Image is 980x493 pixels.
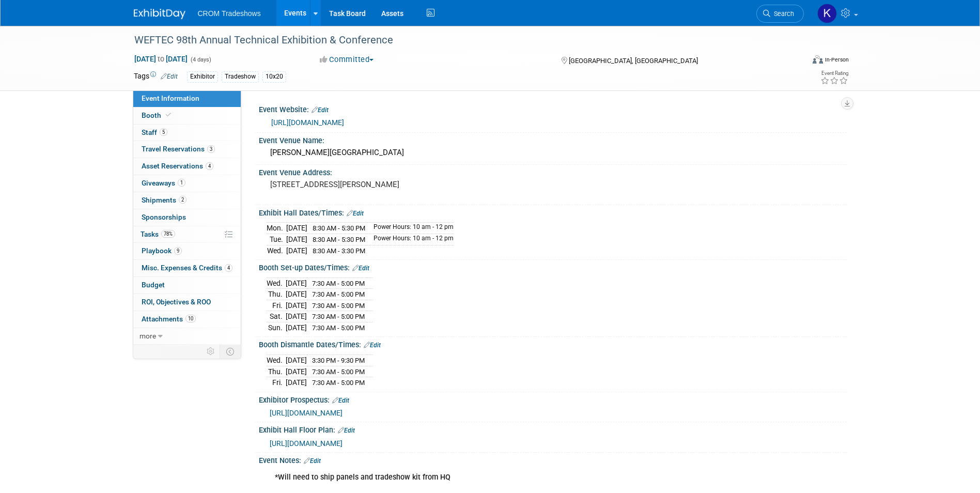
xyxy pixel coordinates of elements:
[133,209,241,226] a: Sponsorships
[133,192,241,209] a: Shipments2
[161,73,178,80] a: Edit
[270,180,492,189] pre: [STREET_ADDRESS][PERSON_NAME]
[312,106,329,114] a: Edit
[313,247,365,255] span: 8:30 AM - 3:30 PM
[259,392,847,406] div: Exhibitor Prospectus:
[259,165,847,178] div: Event Venue Address:
[142,145,215,153] span: Travel Reservations
[178,179,185,187] span: 1
[161,230,175,238] span: 78%
[332,397,349,404] a: Edit
[267,377,286,388] td: Fri.
[338,427,355,434] a: Edit
[267,278,286,289] td: Wed.
[190,56,211,63] span: (4 days)
[286,311,307,322] td: [DATE]
[134,9,185,19] img: ExhibitDay
[267,355,286,366] td: Wed.
[133,90,241,107] a: Event Information
[225,264,232,272] span: 4
[142,246,182,255] span: Playbook
[267,300,286,311] td: Fri.
[367,234,454,245] td: Power Hours: 10 am - 12 pm
[207,145,215,153] span: 3
[134,71,178,83] td: Tags
[270,409,343,417] a: [URL][DOMAIN_NAME]
[142,94,199,102] span: Event Information
[222,71,259,82] div: Tradeshow
[133,277,241,294] a: Budget
[312,290,365,298] span: 7:30 AM - 5:00 PM
[316,54,378,65] button: Committed
[142,213,186,221] span: Sponsorships
[286,223,307,234] td: [DATE]
[134,54,188,64] span: [DATE] [DATE]
[142,196,186,204] span: Shipments
[174,247,182,255] span: 9
[267,145,839,161] div: [PERSON_NAME][GEOGRAPHIC_DATA]
[364,342,381,349] a: Edit
[142,281,165,289] span: Budget
[142,162,213,170] span: Asset Reservations
[367,223,454,234] td: Power Hours: 10 am - 12 pm
[820,71,848,76] div: Event Rating
[312,357,365,364] span: 3:30 PM - 9:30 PM
[198,9,261,18] span: CROM Tradeshows
[202,345,220,358] td: Personalize Event Tab Strip
[304,457,321,465] a: Edit
[312,368,365,376] span: 7:30 AM - 5:00 PM
[142,128,167,136] span: Staff
[141,230,175,238] span: Tasks
[825,56,849,64] div: In-Person
[259,260,847,273] div: Booth Set-up Dates/Times:
[286,289,307,300] td: [DATE]
[259,205,847,219] div: Exhibit Hall Dates/Times:
[813,55,823,64] img: Format-Inperson.png
[312,280,365,287] span: 7:30 AM - 5:00 PM
[139,332,156,340] span: more
[267,234,286,245] td: Tue.
[133,158,241,175] a: Asset Reservations4
[313,224,365,232] span: 8:30 AM - 5:30 PM
[133,311,241,328] a: Attachments10
[270,439,343,448] a: [URL][DOMAIN_NAME]
[286,322,307,333] td: [DATE]
[286,377,307,388] td: [DATE]
[286,278,307,289] td: [DATE]
[131,31,788,50] div: WEFTEC 98th Annual Technical Exhibition & Conference
[156,55,166,63] span: to
[267,223,286,234] td: Mon.
[133,243,241,259] a: Playbook9
[142,264,232,272] span: Misc. Expenses & Credits
[133,226,241,243] a: Tasks78%
[133,294,241,311] a: ROI, Objectives & ROO
[312,302,365,310] span: 7:30 AM - 5:00 PM
[142,298,211,306] span: ROI, Objectives & ROO
[352,265,369,272] a: Edit
[185,315,196,322] span: 10
[187,71,218,82] div: Exhibitor
[259,133,847,146] div: Event Venue Name:
[347,210,364,217] a: Edit
[312,379,365,387] span: 7:30 AM - 5:00 PM
[133,260,241,276] a: Misc. Expenses & Credits4
[756,5,804,23] a: Search
[262,71,286,82] div: 10x20
[133,107,241,124] a: Booth
[133,328,241,345] a: more
[267,289,286,300] td: Thu.
[286,355,307,366] td: [DATE]
[286,245,307,256] td: [DATE]
[267,245,286,256] td: Wed.
[267,311,286,322] td: Sat.
[267,366,286,377] td: Thu.
[220,345,241,358] td: Toggle Event Tabs
[259,337,847,350] div: Booth Dismantle Dates/Times:
[271,118,344,127] a: [URL][DOMAIN_NAME]
[743,54,849,69] div: Event Format
[286,234,307,245] td: [DATE]
[313,236,365,243] span: 8:30 AM - 5:30 PM
[179,196,186,204] span: 2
